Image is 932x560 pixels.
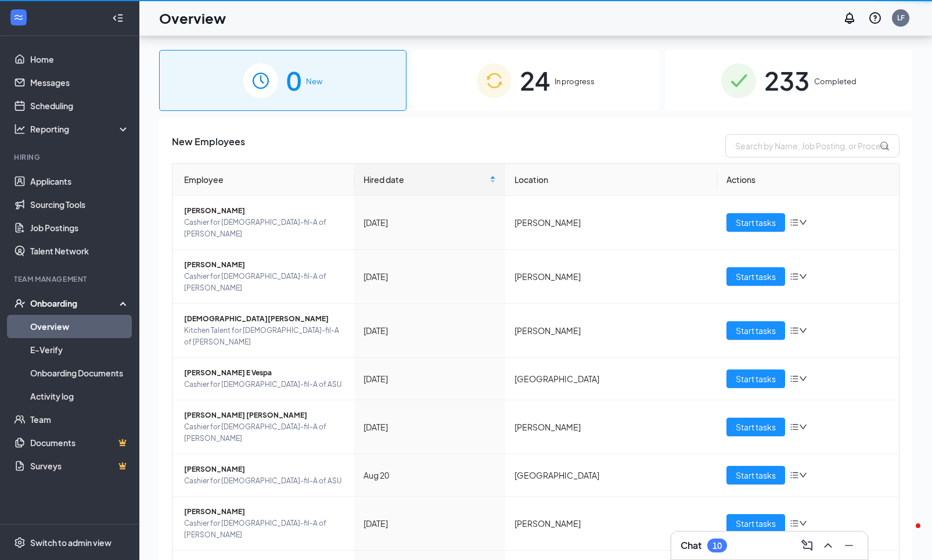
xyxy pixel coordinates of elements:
[184,410,345,421] span: [PERSON_NAME] [PERSON_NAME]
[364,517,496,530] div: [DATE]
[505,164,717,196] th: Location
[14,274,127,284] div: Team Management
[736,324,776,337] span: Start tasks
[364,270,496,283] div: [DATE]
[184,379,345,390] span: Cashier for [DEMOGRAPHIC_DATA]-fil-A of ASU
[30,408,129,431] a: Team
[184,475,345,487] span: Cashier for [DEMOGRAPHIC_DATA]-fil-A of ASU
[790,326,799,335] span: bars
[364,421,496,433] div: [DATE]
[897,13,905,23] div: LF
[717,164,899,196] th: Actions
[184,506,345,518] span: [PERSON_NAME]
[30,315,129,338] a: Overview
[821,539,835,552] svg: ChevronUp
[172,134,245,157] span: New Employees
[790,471,799,480] span: bars
[790,218,799,227] span: bars
[726,466,785,484] button: Start tasks
[14,537,26,548] svg: Settings
[30,170,129,193] a: Applicants
[30,297,120,309] div: Onboarding
[799,471,807,479] span: down
[819,536,837,555] button: ChevronUp
[14,297,26,309] svg: UserCheck
[184,205,345,217] span: [PERSON_NAME]
[726,321,785,340] button: Start tasks
[172,164,354,196] th: Employee
[799,326,807,335] span: down
[112,12,124,24] svg: Collapse
[30,239,129,263] a: Talent Network
[726,418,785,436] button: Start tasks
[799,375,807,383] span: down
[736,270,776,283] span: Start tasks
[799,519,807,527] span: down
[159,8,226,28] h1: Overview
[30,537,111,548] div: Switch to admin view
[842,539,856,552] svg: Minimize
[505,454,717,497] td: [GEOGRAPHIC_DATA]
[286,60,301,100] span: 0
[713,541,722,551] div: 10
[725,134,899,157] input: Search by Name, Job Posting, or Process
[184,367,345,379] span: [PERSON_NAME] E Vespa
[505,196,717,250] td: [PERSON_NAME]
[30,361,129,385] a: Onboarding Documents
[726,369,785,388] button: Start tasks
[364,324,496,337] div: [DATE]
[790,519,799,528] span: bars
[30,338,129,361] a: E-Verify
[505,250,717,304] td: [PERSON_NAME]
[799,423,807,431] span: down
[364,372,496,385] div: [DATE]
[13,12,24,23] svg: WorkstreamLogo
[30,216,129,239] a: Job Postings
[364,216,496,229] div: [DATE]
[30,94,129,117] a: Scheduling
[184,464,345,475] span: [PERSON_NAME]
[764,60,809,100] span: 233
[184,271,345,294] span: Cashier for [DEMOGRAPHIC_DATA]-fil-A of [PERSON_NAME]
[736,469,776,482] span: Start tasks
[736,216,776,229] span: Start tasks
[30,48,129,71] a: Home
[184,313,345,325] span: [DEMOGRAPHIC_DATA][PERSON_NAME]
[505,400,717,454] td: [PERSON_NAME]
[790,422,799,432] span: bars
[30,193,129,216] a: Sourcing Tools
[30,454,129,478] a: SurveysCrown
[790,374,799,383] span: bars
[14,123,26,135] svg: Analysis
[868,11,882,25] svg: QuestionInfo
[799,218,807,227] span: down
[505,358,717,400] td: [GEOGRAPHIC_DATA]
[520,60,550,100] span: 24
[736,421,776,433] span: Start tasks
[726,267,785,286] button: Start tasks
[840,536,858,555] button: Minimize
[736,517,776,530] span: Start tasks
[364,469,496,482] div: Aug 20
[505,304,717,358] td: [PERSON_NAME]
[726,213,785,232] button: Start tasks
[726,514,785,533] button: Start tasks
[893,520,920,548] iframe: Intercom live chat
[184,217,345,240] span: Cashier for [DEMOGRAPHIC_DATA]-fil-A of [PERSON_NAME]
[555,76,595,87] span: In progress
[306,76,322,87] span: New
[184,421,345,444] span: Cashier for [DEMOGRAPHIC_DATA]-fil-A of [PERSON_NAME]
[184,518,345,541] span: Cashier for [DEMOGRAPHIC_DATA]-fil-A of [PERSON_NAME]
[790,272,799,281] span: bars
[736,372,776,385] span: Start tasks
[814,76,857,87] span: Completed
[843,11,857,25] svg: Notifications
[14,152,127,162] div: Hiring
[364,173,487,186] span: Hired date
[30,123,130,135] div: Reporting
[798,536,816,555] button: ComposeMessage
[30,431,129,454] a: DocumentsCrown
[30,385,129,408] a: Activity log
[681,539,701,552] h3: Chat
[184,325,345,348] span: Kitchen Talent for [DEMOGRAPHIC_DATA]-fil-A of [PERSON_NAME]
